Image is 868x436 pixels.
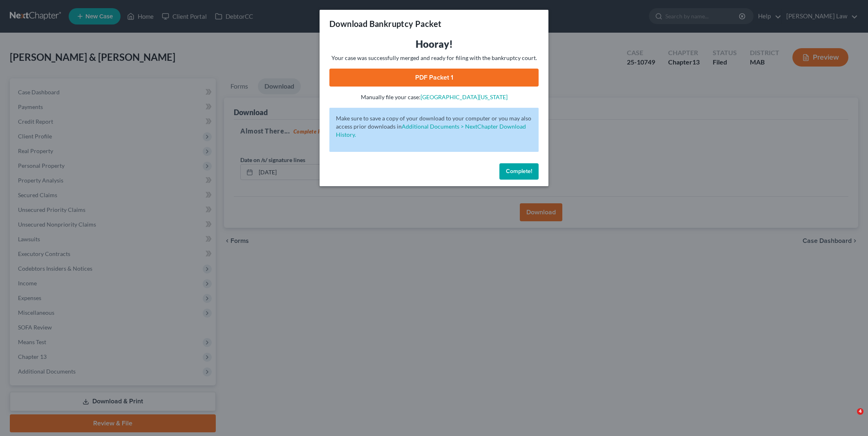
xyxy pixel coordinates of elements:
span: 4 [857,408,864,415]
h3: Download Bankruptcy Packet [329,18,441,29]
p: Manually file your case: [329,93,539,101]
iframe: Intercom live chat [840,408,860,428]
h3: Hooray! [329,38,539,51]
a: Additional Documents > NextChapter Download History. [336,123,526,138]
a: [GEOGRAPHIC_DATA][US_STATE] [421,93,508,100]
p: Make sure to save a copy of your download to your computer or you may also access prior downloads in [336,114,532,139]
a: PDF Packet 1 [329,69,539,87]
button: Complete! [499,163,539,180]
span: Complete! [506,168,532,175]
p: Your case was successfully merged and ready for filing with the bankruptcy court. [329,54,539,62]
